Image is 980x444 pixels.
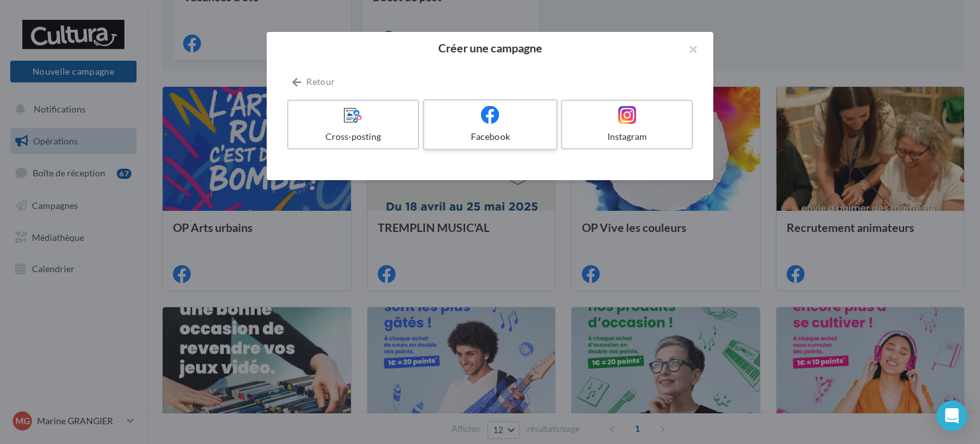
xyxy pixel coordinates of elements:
[287,42,693,54] h2: Créer une campagne
[429,130,551,143] div: Facebook
[293,130,413,143] div: Cross-posting
[567,130,687,143] div: Instagram
[287,74,340,89] button: Retour
[937,401,967,431] div: Open Intercom Messenger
